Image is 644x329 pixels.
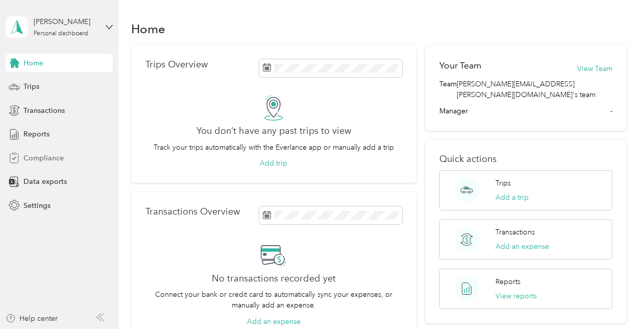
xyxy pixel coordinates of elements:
h2: No transactions recorded yet [212,273,336,284]
span: [PERSON_NAME][EMAIL_ADDRESS][PERSON_NAME][DOMAIN_NAME]'s team [457,79,612,100]
div: Personal dashboard [34,31,88,37]
span: Team [439,79,457,100]
div: [PERSON_NAME] [34,16,97,27]
span: Compliance [23,153,64,163]
button: Add an expense [247,316,301,327]
iframe: Everlance-gr Chat Button Frame [587,272,644,329]
span: - [610,106,612,116]
button: Add an expense [496,241,549,252]
span: Reports [23,129,49,139]
p: Track your trips automatically with the Everlance app or manually add a trip [154,142,394,153]
p: Trips Overview [145,59,208,70]
span: Manager [439,106,468,116]
span: Transactions [23,105,65,116]
span: Home [23,58,43,68]
p: Transactions Overview [145,206,240,217]
p: Connect your bank or credit card to automatically sync your expenses, or manually add an expense. [145,289,402,311]
p: Trips [496,178,511,189]
h2: You don’t have any past trips to view [196,126,351,136]
h2: Your Team [439,59,481,72]
button: View reports [496,291,537,301]
p: Quick actions [439,154,612,165]
button: Help center [6,313,58,324]
span: Data exports [23,176,67,187]
button: Add a trip [496,192,529,203]
button: View Team [577,63,612,74]
p: Reports [496,276,521,287]
h1: Home [131,24,165,34]
span: Trips [23,81,39,92]
p: Transactions [496,227,535,238]
span: Settings [23,200,51,211]
button: Add trip [260,158,287,169]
